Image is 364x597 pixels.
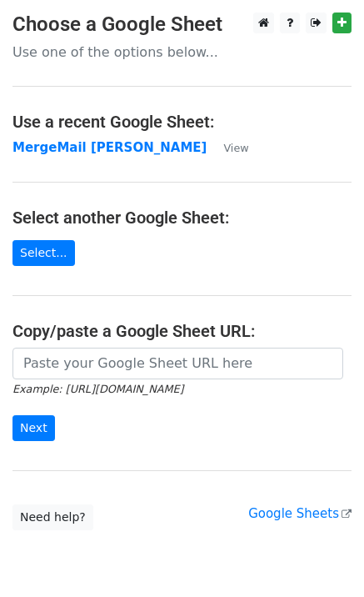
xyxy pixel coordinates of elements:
[223,142,248,154] small: View
[12,112,352,132] h4: Use a recent Google Sheet:
[12,13,352,37] h3: Choose a Google Sheet
[12,415,55,441] input: Next
[248,506,352,521] a: Google Sheets
[12,43,352,61] p: Use one of the options below...
[12,240,75,266] a: Select...
[12,383,183,395] small: Example: [URL][DOMAIN_NAME]
[12,208,352,228] h4: Select another Google Sheet:
[12,321,352,341] h4: Copy/paste a Google Sheet URL:
[12,140,207,155] a: MergeMail [PERSON_NAME]
[12,504,93,530] a: Need help?
[12,348,343,379] input: Paste your Google Sheet URL here
[207,140,248,155] a: View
